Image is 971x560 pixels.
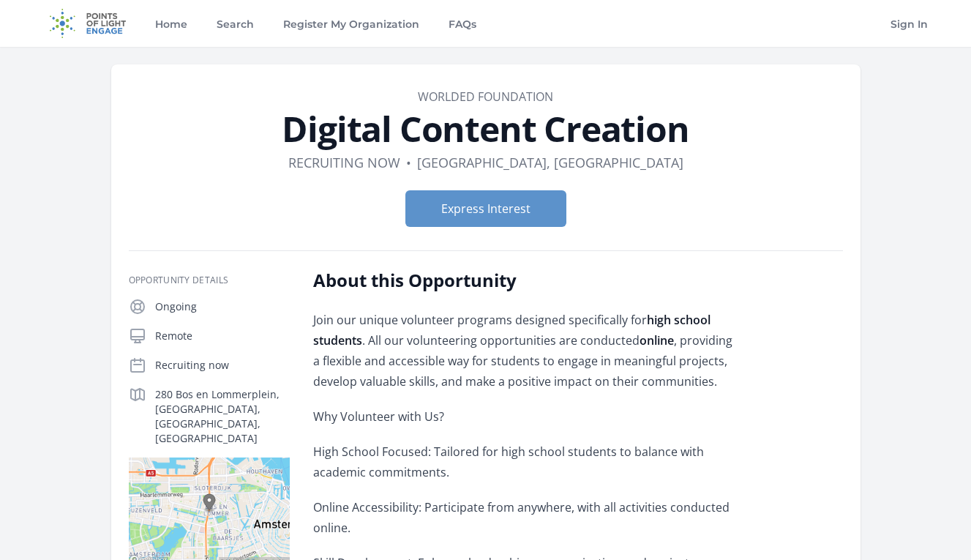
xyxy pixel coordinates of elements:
[155,358,290,373] p: Recruiting now
[313,441,741,482] p: High School Focused: Tailored for high school students to balance with academic commitments.
[155,387,290,446] p: 280 Bos en Lommerplein, [GEOGRAPHIC_DATA], [GEOGRAPHIC_DATA], [GEOGRAPHIC_DATA]
[129,111,843,146] h1: Digital Content Creation
[406,152,411,173] div: •
[313,269,741,292] h2: About this Opportunity
[418,89,553,105] a: WorldEd Foundation
[640,332,674,348] strong: online
[288,152,400,173] dd: Recruiting now
[155,329,290,343] p: Remote
[313,406,741,427] p: Why Volunteer with Us?
[313,310,741,392] p: Join our unique volunteer programs designed specifically for . All our volunteering opportunities...
[417,152,683,173] dd: [GEOGRAPHIC_DATA], [GEOGRAPHIC_DATA]
[405,190,566,227] button: Express Interest
[129,275,290,286] h3: Opportunity Details
[313,497,741,538] p: Online Accessibility: Participate from anywhere, with all activities conducted online.
[155,299,290,314] p: Ongoing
